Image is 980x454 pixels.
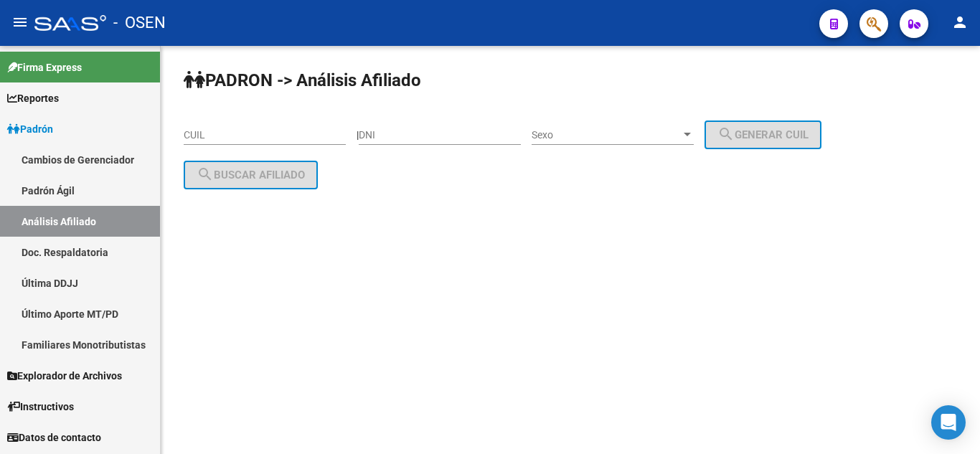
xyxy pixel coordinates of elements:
span: - OSEN [113,7,166,39]
span: Explorador de Archivos [7,368,122,384]
span: Padrón [7,121,53,137]
button: Buscar afiliado [184,161,318,189]
span: Generar CUIL [717,128,809,141]
mat-icon: search [197,166,214,183]
span: Instructivos [7,399,74,415]
strong: PADRON -> Análisis Afiliado [184,70,421,90]
span: Reportes [7,90,59,106]
span: Datos de contacto [7,430,101,445]
mat-icon: search [717,126,735,143]
button: Generar CUIL [705,120,821,149]
span: Sexo [532,129,681,141]
div: Open Intercom Messenger [931,405,966,440]
div: | [357,129,832,141]
span: Firma Express [7,60,82,75]
mat-icon: person [951,14,969,31]
mat-icon: menu [11,14,29,31]
span: Buscar afiliado [197,169,305,181]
